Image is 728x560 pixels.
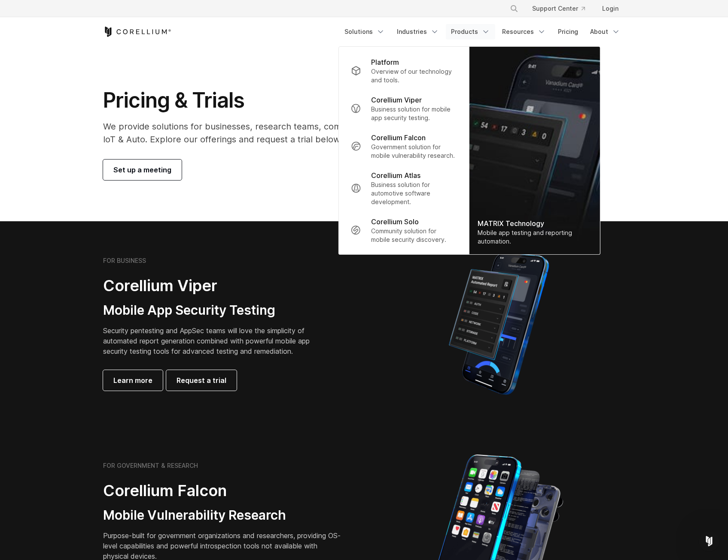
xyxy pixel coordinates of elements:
[103,370,163,391] a: Learn more
[553,24,583,39] a: Pricing
[469,47,600,254] a: MATRIX Technology Mobile app testing and reporting automation.
[339,24,390,39] a: Solutions
[595,1,625,16] a: Login
[344,165,463,211] a: Corellium Atlas Business solution for automotive software development.
[103,462,198,470] h6: FOR GOVERNMENT & RESEARCH
[371,217,419,227] p: Corellium Solo
[344,211,463,249] a: Corellium Solo Community solution for mobile security discovery.
[103,276,323,295] h2: Corellium Viper
[585,24,625,39] a: About
[371,67,457,84] p: Overview of our technology and tools.
[371,57,399,67] p: Platform
[103,257,146,265] h6: FOR BUSINESS
[103,160,182,180] a: Set up a meeting
[525,1,592,16] a: Support Center
[103,481,344,500] h2: Corellium Falcon
[103,27,171,37] a: Corellium Home
[166,370,237,391] a: Request a trial
[446,24,495,39] a: Products
[344,52,463,90] a: Platform Overview of our technology and tools.
[371,170,420,181] p: Corellium Atlas
[371,143,457,160] p: Government solution for mobile vulnerability research.
[113,375,152,385] span: Learn more
[506,1,522,16] button: Search
[103,325,323,356] p: Security pentesting and AppSec teams will love the simplicity of automated report generation comb...
[103,507,344,524] h3: Mobile Vulnerability Research
[392,24,444,39] a: Industries
[103,87,445,113] h1: Pricing & Trials
[113,165,171,175] span: Set up a meeting
[699,531,719,551] iframe: Intercom live chat
[500,1,625,16] div: Navigation Menu
[177,375,226,385] span: Request a trial
[103,302,323,319] h3: Mobile App Security Testing
[371,105,457,122] p: Business solution for mobile app security testing.
[497,24,551,39] a: Resources
[344,90,463,127] a: Corellium Viper Business solution for mobile app security testing.
[478,229,591,246] div: Mobile app testing and reporting automation.
[371,181,457,206] p: Business solution for automotive software development.
[103,120,445,146] p: We provide solutions for businesses, research teams, community individuals, and IoT & Auto. Explo...
[371,95,422,105] p: Corellium Viper
[469,47,600,254] img: Matrix_WebNav_1x
[344,127,463,165] a: Corellium Falcon Government solution for mobile vulnerability research.
[371,227,457,244] p: Community solution for mobile security discovery.
[371,132,426,143] p: Corellium Falcon
[434,249,564,399] img: Corellium MATRIX automated report on iPhone showing app vulnerability test results across securit...
[478,218,591,229] div: MATRIX Technology
[339,24,625,39] div: Navigation Menu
